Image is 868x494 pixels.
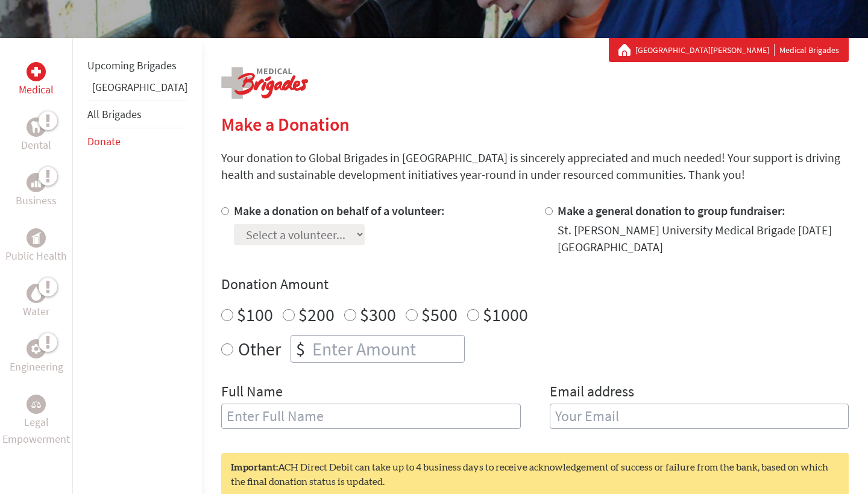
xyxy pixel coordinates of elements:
[618,44,839,56] div: Medical Brigades
[483,303,528,326] label: $1000
[360,303,396,326] label: $300
[87,101,187,128] li: All Brigades
[19,81,54,98] p: Medical
[10,358,63,375] p: Engineering
[231,463,278,472] strong: Important:
[221,382,283,404] label: Full Name
[550,404,849,429] input: Your Email
[27,395,46,414] div: Legal Empowerment
[31,178,41,187] img: Business
[31,232,41,244] img: Public Health
[31,344,41,354] img: Engineering
[16,192,57,209] p: Business
[87,128,187,155] li: Donate
[87,58,177,72] a: Upcoming Brigades
[234,203,445,218] label: Make a donation on behalf of a volunteer:
[31,121,41,133] img: Dental
[238,335,281,363] label: Other
[23,284,49,320] a: WaterWater
[421,303,458,326] label: $500
[27,339,46,358] div: Engineering
[550,382,634,404] label: Email address
[221,275,849,294] h4: Donation Amount
[558,222,849,255] div: St. [PERSON_NAME] University Medical Brigade [DATE] [GEOGRAPHIC_DATA]
[23,303,49,320] p: Water
[221,113,849,135] h2: Make a Donation
[92,80,187,94] a: [GEOGRAPHIC_DATA]
[31,67,41,77] img: Medical
[558,203,785,218] label: Make a general donation to group fundraiser:
[27,117,46,137] div: Dental
[291,336,310,362] div: $
[5,228,67,264] a: Public HealthPublic Health
[21,117,51,154] a: DentalDental
[221,67,308,99] img: logo-medical.png
[10,339,63,375] a: EngineeringEngineering
[87,79,187,101] li: Greece
[221,149,849,183] p: Your donation to Global Brigades in [GEOGRAPHIC_DATA] is sincerely appreciated and much needed! Y...
[2,395,70,448] a: Legal EmpowermentLegal Empowerment
[19,62,54,98] a: MedicalMedical
[31,401,41,408] img: Legal Empowerment
[27,228,46,248] div: Public Health
[27,173,46,192] div: Business
[635,44,775,56] a: [GEOGRAPHIC_DATA][PERSON_NAME]
[5,248,67,264] p: Public Health
[237,303,273,326] label: $100
[2,414,70,448] p: Legal Empowerment
[310,336,464,362] input: Enter Amount
[31,286,41,300] img: Water
[87,107,142,121] a: All Brigades
[87,52,187,79] li: Upcoming Brigades
[27,284,46,303] div: Water
[16,173,57,209] a: BusinessBusiness
[298,303,335,326] label: $200
[221,404,521,429] input: Enter Full Name
[87,134,121,148] a: Donate
[27,62,46,81] div: Medical
[21,137,51,154] p: Dental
